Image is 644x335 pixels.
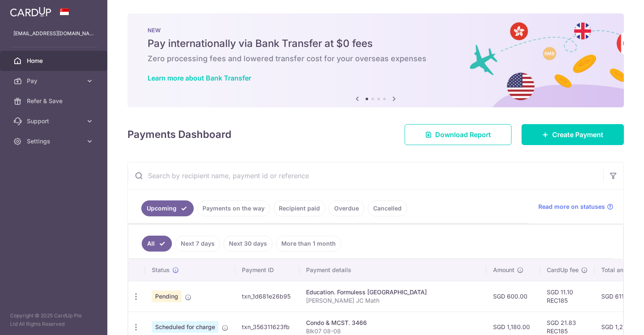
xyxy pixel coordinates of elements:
[276,236,341,252] a: More than 1 month
[552,130,603,140] span: Create Payment
[152,321,218,333] span: Scheduled for charge
[27,57,82,65] span: Home
[329,200,364,216] a: Overdue
[27,117,82,125] span: Support
[522,124,624,145] a: Create Payment
[148,54,604,64] h6: Zero processing fees and lowered transfer cost for your overseas expenses
[175,236,220,252] a: Next 7 days
[127,13,624,107] img: Bank transfer banner
[27,97,82,105] span: Refer & Save
[128,162,603,189] input: Search by recipient name, payment id or reference
[142,236,172,252] a: All
[486,281,540,312] td: SGD 600.00
[273,200,325,216] a: Recipient paid
[152,291,182,302] span: Pending
[368,200,407,216] a: Cancelled
[306,296,480,305] p: [PERSON_NAME] JC Math
[127,127,231,142] h4: Payments Dashboard
[152,266,170,274] span: Status
[235,281,299,312] td: txn_1d681e26b95
[601,266,629,274] span: Total amt.
[27,77,82,85] span: Pay
[299,259,486,281] th: Payment details
[27,137,82,145] span: Settings
[235,259,299,281] th: Payment ID
[538,203,605,211] span: Read more on statuses
[148,27,604,34] p: NEW
[538,203,613,211] a: Read more on statuses
[306,288,480,296] div: Education. Formuless [GEOGRAPHIC_DATA]
[148,37,604,50] h5: Pay internationally via Bank Transfer at $0 fees
[148,74,251,82] a: Learn more about Bank Transfer
[197,200,270,216] a: Payments on the way
[306,319,480,327] div: Condo & MCST. 3466
[141,200,194,216] a: Upcoming
[405,124,512,145] a: Download Report
[435,130,491,140] span: Download Report
[223,236,273,252] a: Next 30 days
[13,29,94,38] p: [EMAIL_ADDRESS][DOMAIN_NAME]
[10,7,51,17] img: CardUp
[540,281,595,312] td: SGD 11.10 REC185
[547,266,579,274] span: CardUp fee
[493,266,514,274] span: Amount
